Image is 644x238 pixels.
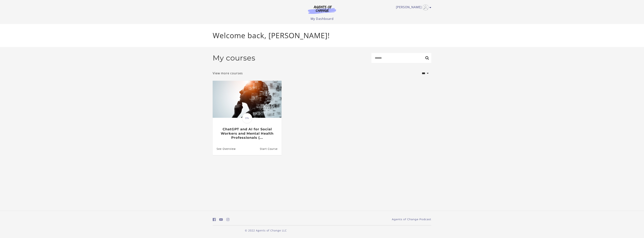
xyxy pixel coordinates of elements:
a: https://www.youtube.com/c/AgentsofChangeTestPrepbyMeaganMitchell (Open in a new window) [219,217,223,222]
h3: ChatGPT and AI for Social Workers and Mental Health Professionals (... [217,127,277,140]
i: https://www.facebook.com/groups/aswbtestprep (Open in a new window) [213,218,216,221]
a: ChatGPT and AI for Social Workers and Mental Health Professionals (...: See Overview [213,143,236,155]
a: Toggle menu [396,4,429,10]
i: https://www.instagram.com/agentsofchangeprep/ (Open in a new window) [226,218,230,221]
i: https://www.youtube.com/c/AgentsofChangeTestPrepbyMeaganMitchell (Open in a new window) [219,218,223,221]
p: © 2022 Agents of Change LLC [213,228,319,232]
p: Welcome back, [PERSON_NAME]! [213,30,431,41]
span: 0% [242,113,252,123]
a: https://www.instagram.com/agentsofchangeprep/ (Open in a new window) [226,217,230,222]
a: View more courses [213,71,243,75]
img: Agents of Change Logo [304,5,340,14]
h2: My courses [213,54,255,62]
a: My Dashboard [311,17,334,21]
a: Agents of Change Podcast [392,217,431,221]
a: https://www.facebook.com/groups/aswbtestprep (Open in a new window) [213,217,216,222]
a: ChatGPT and AI for Social Workers and Mental Health Professionals (...: Resume Course [260,143,282,155]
